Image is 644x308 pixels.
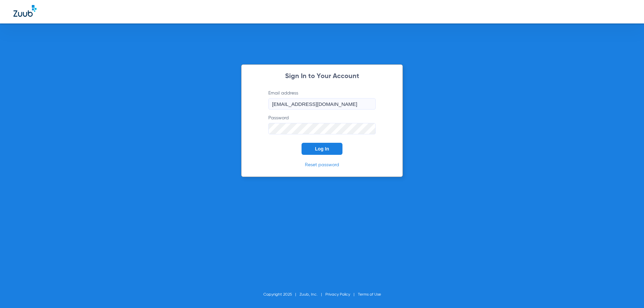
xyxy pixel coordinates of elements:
[268,115,376,134] label: Password
[358,293,381,297] a: Terms of Use
[268,123,376,134] input: Password
[268,90,376,110] label: Email address
[300,291,325,298] li: Zuub, Inc.
[325,293,350,297] a: Privacy Policy
[302,143,342,155] button: Log In
[305,163,339,167] a: Reset password
[315,146,329,151] span: Log In
[610,276,644,308] iframe: Chat Widget
[13,5,37,17] img: Zuub Logo
[258,73,386,80] h2: Sign In to Your Account
[268,98,376,110] input: Email address
[263,291,300,298] li: Copyright 2025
